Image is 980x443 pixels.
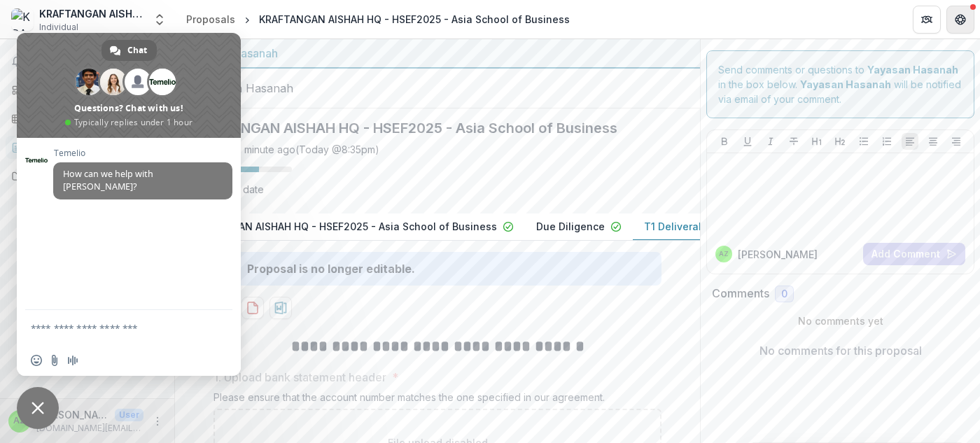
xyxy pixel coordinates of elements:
div: Proposals [186,12,235,27]
button: Bold [716,133,733,150]
button: Align Center [925,133,941,150]
div: Close chat [17,387,59,429]
span: Insert an emoji [31,355,42,366]
div: Please ensure that the account number matches the one specified in our agreement. [213,391,661,409]
button: Get Help [946,6,974,34]
span: Chat [127,40,147,61]
button: Bullet List [855,133,872,150]
button: Heading 2 [832,133,848,150]
img: Yayasan Hasanah [186,80,326,97]
a: Tasks [6,107,169,130]
button: Heading 1 [808,133,825,150]
button: Ordered List [878,133,895,150]
p: 1. Upload bank statement header [213,369,386,386]
button: Align Left [902,133,918,150]
button: Notifications [6,50,169,73]
p: No comments yet [712,314,969,328]
nav: breadcrumb [181,9,575,29]
div: KRAFTANGAN AISHAH HQ [39,6,144,21]
div: KRAFTANGAN AISHAH HQ - HSEF2025 - Asia School of Business [259,12,570,27]
strong: Yayasan Hasanah [800,78,891,90]
button: download-proposal [269,297,292,319]
button: Add Comment [863,243,965,265]
span: Temelio [53,148,232,158]
div: Send comments or questions to in the box below. will be notified via email of your comment. [706,50,974,118]
p: User [115,409,143,421]
p: [DOMAIN_NAME][EMAIL_ADDRESS][DOMAIN_NAME] [36,422,143,435]
p: No comments for this proposal [759,342,922,359]
div: Saved a minute ago ( Today @ 8:35pm ) [206,142,379,157]
div: Aishah ZA [719,251,729,258]
p: KRAFTANGAN AISHAH HQ - HSEF2025 - Asia School of Business [186,219,497,234]
span: How can we help with [PERSON_NAME]? [63,168,153,192]
a: Proposals [6,136,169,159]
div: Proposal is no longer editable. [247,260,415,277]
p: Due Diligence [536,219,605,234]
span: Audio message [67,355,78,366]
span: Individual [39,21,78,34]
span: 0 [781,288,787,300]
button: Align Right [948,133,965,150]
button: Open entity switcher [150,6,169,34]
img: KRAFTANGAN AISHAH HQ [11,8,34,31]
div: Chat [101,40,157,61]
a: Documents [6,164,169,188]
h2: KRAFTANGAN AISHAH HQ - HSEF2025 - Asia School of Business [186,120,666,136]
h2: Comments [712,287,769,300]
a: Dashboard [6,78,169,101]
textarea: Compose your message... [31,322,196,335]
button: More [149,413,166,430]
strong: Yayasan Hasanah [867,64,958,76]
button: Underline [739,133,756,150]
button: Strike [785,133,802,150]
button: Italicize [762,133,779,150]
div: Yayasan Hasanah [186,45,689,62]
p: [PERSON_NAME] [738,247,818,262]
button: Partners [913,6,941,34]
p: [PERSON_NAME] [36,407,109,422]
p: T1 Deliverables Submission [644,219,779,234]
a: Proposals [181,9,241,29]
span: Send a file [49,355,60,366]
button: download-proposal [241,297,264,319]
div: Aishah ZA [13,416,26,426]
